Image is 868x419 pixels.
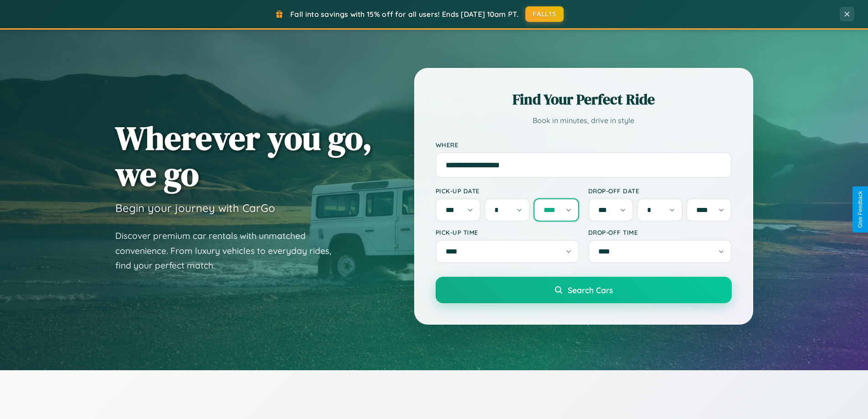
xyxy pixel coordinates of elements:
h2: Find Your Perfect Ride [436,89,732,109]
h1: Wherever you go, we go [115,120,372,192]
label: Pick-up Date [436,187,579,195]
p: Discover premium car rentals with unmatched convenience. From luxury vehicles to everyday rides, ... [115,228,343,273]
label: Drop-off Time [588,228,732,236]
label: Pick-up Time [436,228,579,236]
span: Fall into savings with 15% off for all users! Ends [DATE] 10am PT. [290,10,519,19]
h3: Begin your journey with CarGo [115,201,275,215]
div: Give Feedback [857,191,863,228]
p: Book in minutes, drive in style [436,114,732,127]
button: FALL15 [525,6,564,22]
button: Search Cars [436,277,732,303]
label: Where [436,141,732,149]
span: Search Cars [568,285,613,295]
label: Drop-off Date [588,187,732,195]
